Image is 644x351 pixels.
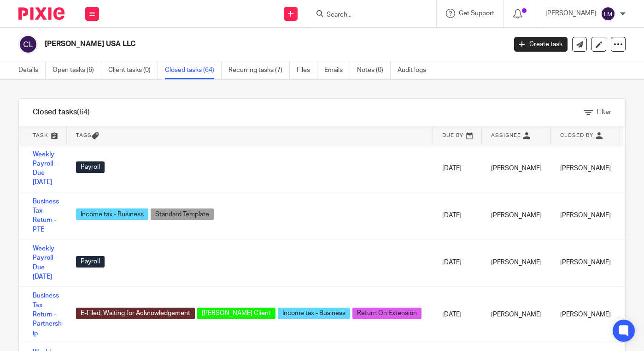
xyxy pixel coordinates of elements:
span: [PERSON_NAME] [560,165,611,172]
span: Standard Template [151,208,214,220]
td: [DATE] [433,286,482,343]
td: [PERSON_NAME] [482,286,551,343]
span: (64) [77,108,90,116]
p: [PERSON_NAME] [545,9,596,18]
td: [PERSON_NAME] [482,239,551,286]
th: Tags [67,126,433,145]
span: Return On Extension [352,308,422,319]
td: [PERSON_NAME] [482,145,551,192]
a: Notes (0) [357,61,391,79]
a: Recurring tasks (7) [228,61,290,79]
a: Business Tax Return - Partnership [33,292,62,336]
a: Closed tasks (64) [165,61,222,79]
a: Files [297,61,317,79]
input: Search [326,11,409,19]
a: Client tasks (0) [108,61,158,79]
a: Business Tax Return - PTE [33,198,59,233]
td: [DATE] [433,192,482,239]
a: Weekly Payroll - Due [DATE] [33,151,57,186]
img: svg%3E [18,35,38,54]
span: E-Filed, Waiting for Acknowledgement [76,308,195,319]
a: Emails [324,61,350,79]
a: Weekly Payroll - Due [DATE] [33,245,57,280]
img: svg%3E [601,6,615,21]
a: Open tasks (6) [53,61,101,79]
a: Audit logs [398,61,433,79]
a: Details [18,61,46,79]
span: Payroll [76,161,105,173]
h1: Closed tasks [33,107,90,117]
a: Create task [514,37,568,52]
span: Income tax - Business [278,308,350,319]
span: [PERSON_NAME] Client [197,308,275,319]
span: Payroll [76,256,105,268]
span: Filter [597,109,611,115]
span: [PERSON_NAME] [560,311,611,318]
h2: [PERSON_NAME] USA LLC [45,39,409,49]
img: Pixie [18,7,64,20]
span: [PERSON_NAME] [560,260,611,266]
td: [DATE] [433,145,482,192]
span: Get Support [459,10,494,17]
td: [PERSON_NAME] [482,192,551,239]
span: Income tax - Business [76,208,148,220]
span: [PERSON_NAME] [560,212,611,219]
td: [DATE] [433,239,482,286]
